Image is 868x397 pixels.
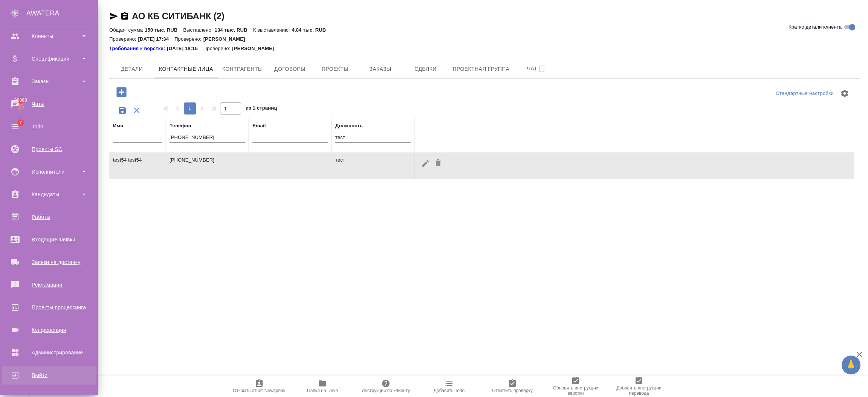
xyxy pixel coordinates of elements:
[518,64,555,73] span: Чат
[130,103,144,118] button: Сбросить фильтры
[272,64,308,74] span: Договоры
[544,376,607,397] button: Обновить инструкции верстки
[612,385,666,396] span: Добавить инструкции перевода
[845,357,857,373] span: 🙏
[492,388,532,393] span: Отметить проверку
[215,27,253,33] p: 134 тыс. RUB
[2,117,96,136] a: 7Todo
[109,45,167,52] a: Требования к верстке:
[114,64,150,74] span: Детали
[111,84,132,100] button: Добавить контактное лицо
[317,64,353,74] span: Проекты
[170,122,191,130] div: Телефон
[332,153,414,179] td: тест
[109,27,145,33] p: Общая сумма
[2,140,96,159] a: Проекты SC
[203,36,251,42] p: [PERSON_NAME]
[481,376,544,397] button: Отметить проверку
[6,189,92,200] div: Кандидаты
[6,31,92,42] div: Клиенты
[203,45,232,52] p: Проверено:
[167,45,203,52] p: [DATE] 18:15
[132,11,224,21] a: АО КБ СИТИБАНК (2)
[537,64,546,73] svg: Подписаться
[183,27,214,33] p: Выставлено:
[113,122,123,130] div: Имя
[120,12,129,21] button: Скопировать ссылку
[6,53,92,64] div: Спецификации
[10,96,32,104] span: 30883
[6,76,92,87] div: Заказы
[2,321,96,339] a: Конференции
[138,36,175,42] p: [DATE] 17:34
[6,234,92,245] div: Входящие заявки
[335,122,363,130] div: Должность
[291,376,354,397] button: Папка на Drive
[354,376,417,397] button: Инструкции по клиенту
[15,119,26,127] span: 7
[26,6,98,21] div: AWATERA
[842,356,860,374] button: 🙏
[307,388,338,393] span: Папка на Drive
[836,84,854,102] span: Настроить таблицу
[145,27,183,33] p: 150 тыс. RUB
[6,347,92,358] div: Администрирование
[2,298,96,317] a: Проекты процессинга
[607,376,671,397] button: Добавить инструкции перевода
[362,388,410,393] span: Инструкции по клиенту
[6,370,92,381] div: Выйти
[2,208,96,226] a: Работы
[6,166,92,177] div: Исполнители
[407,64,443,74] span: Сделки
[174,36,203,42] p: Проверено:
[6,121,92,132] div: Todo
[432,156,445,170] button: Удалить
[417,376,481,397] button: Добавить Todo
[6,211,92,223] div: Работы
[362,64,398,74] span: Заказы
[549,385,603,396] span: Обновить инструкции верстки
[419,156,432,170] button: Редактировать
[109,153,166,179] td: test54 test54
[109,36,138,42] p: Проверено:
[109,12,118,21] button: Скопировать ссылку для ЯМессенджера
[6,98,92,110] div: Чаты
[2,275,96,294] a: Рекламации
[774,88,836,99] div: split button
[6,302,92,313] div: Проекты процессинга
[159,64,213,74] span: Контактные лица
[115,103,130,118] button: Сохранить фильтры
[233,388,286,393] span: Открыть отчет Newspeak
[252,122,266,130] div: Email
[789,23,842,31] span: Кратко детали клиента
[2,343,96,362] a: Администрирование
[2,366,96,385] a: Выйти
[166,153,249,179] td: [PHONE_NUMBER]
[222,64,263,74] span: Контрагенты
[292,27,332,33] p: 4.84 тыс. RUB
[434,388,465,393] span: Добавить Todo
[452,64,509,74] span: Проектная группа
[2,253,96,272] a: Заявки на доставку
[6,144,92,155] div: Проекты SC
[2,95,96,113] a: 30883Чаты
[246,104,277,115] span: из 1 страниц
[232,45,280,52] p: [PERSON_NAME]
[6,257,92,268] div: Заявки на доставку
[6,279,92,290] div: Рекламации
[253,27,292,33] p: К выставлению:
[6,324,92,336] div: Конференции
[2,230,96,249] a: Входящие заявки
[228,376,291,397] button: Открыть отчет Newspeak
